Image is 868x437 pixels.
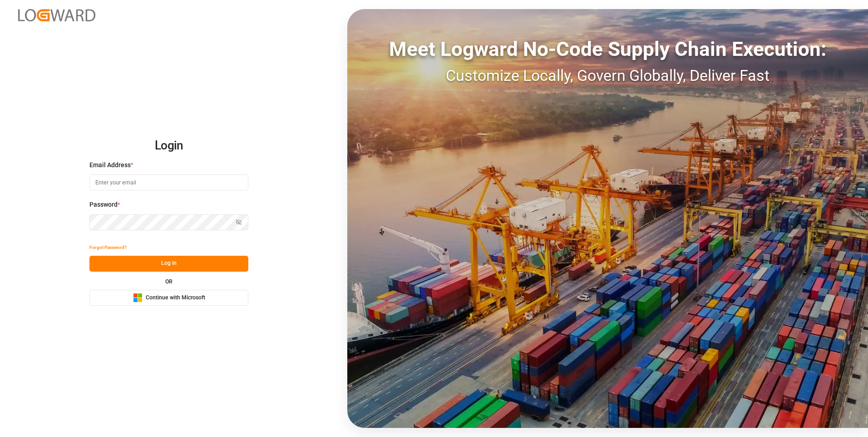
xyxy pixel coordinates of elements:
[146,294,205,302] span: Continue with Microsoft
[89,174,248,190] input: Enter your email
[89,131,248,160] h2: Login
[89,290,248,306] button: Continue with Microsoft
[347,34,868,64] div: Meet Logward No-Code Supply Chain Execution:
[89,256,248,272] button: Log In
[165,279,173,284] small: OR
[18,9,95,21] img: Logward_new_orange.png
[89,160,131,170] span: Email Address
[89,240,127,256] button: Forgot Password?
[89,200,118,209] span: Password
[347,64,868,87] div: Customize Locally, Govern Globally, Deliver Fast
